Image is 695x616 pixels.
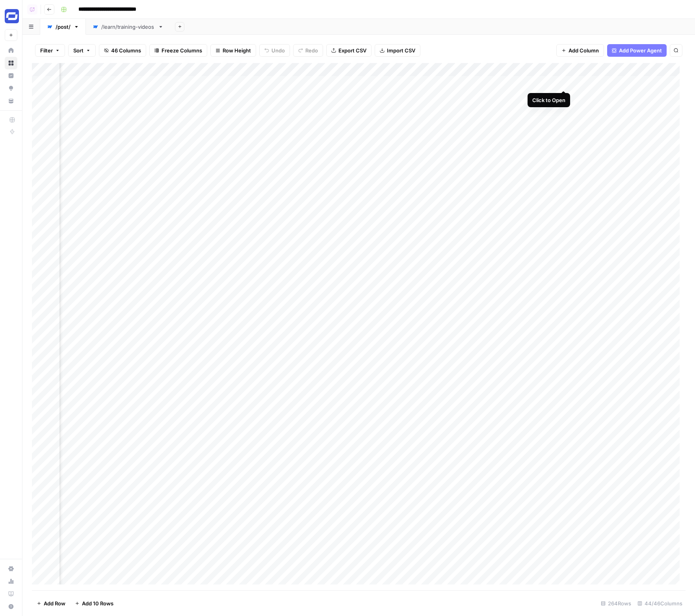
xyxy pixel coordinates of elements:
span: Add Row [44,599,65,607]
div: Click to Open [532,96,565,104]
button: Filter [35,44,65,57]
button: Workspace: Synthesia [5,6,17,26]
span: Filter [40,47,53,54]
a: /post/ [40,19,86,35]
a: Opportunities [5,82,17,95]
a: Usage [5,575,17,588]
button: Row Height [210,44,256,57]
span: Row Height [223,47,251,54]
div: 264 Rows [598,597,634,610]
a: Learning Hub [5,588,17,600]
span: Add Power Agent [619,47,662,54]
div: 44/46 Columns [634,597,686,610]
a: Insights [5,69,17,82]
span: Add Column [569,47,599,54]
a: /learn/training-videos [86,19,170,35]
span: Freeze Columns [162,47,202,54]
button: Undo [259,44,290,57]
span: Add 10 Rows [82,599,113,607]
span: Import CSV [387,47,415,54]
button: 46 Columns [99,44,146,57]
button: Add Row [32,597,70,610]
a: Browse [5,57,17,69]
button: Add 10 Rows [70,597,118,610]
button: Add Power Agent [607,44,667,57]
div: /post/ [56,23,71,31]
button: Add Column [556,44,604,57]
button: Freeze Columns [149,44,207,57]
a: Settings [5,562,17,575]
button: Export CSV [326,44,372,57]
span: 46 Columns [111,47,141,54]
a: Home [5,44,17,57]
a: Your Data [5,95,17,107]
img: Synthesia Logo [5,9,19,23]
span: Undo [271,47,285,54]
span: Export CSV [338,47,366,54]
button: Help + Support [5,600,17,613]
button: Import CSV [375,44,420,57]
button: Redo [293,44,323,57]
span: Redo [305,47,318,54]
span: Sort [73,47,84,54]
button: Sort [68,44,96,57]
div: /learn/training-videos [101,23,155,31]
